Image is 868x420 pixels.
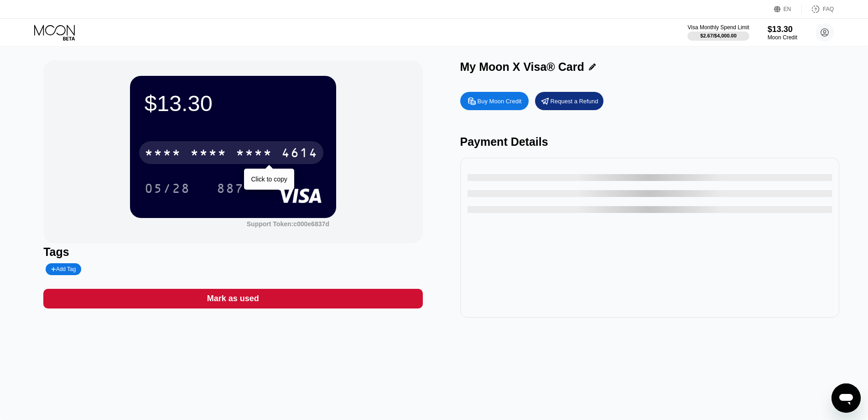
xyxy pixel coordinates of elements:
[217,182,244,197] div: 887
[138,177,197,200] div: 05/28
[478,97,522,105] div: Buy Moon Credit
[823,6,834,12] div: FAQ
[51,266,76,272] div: Add Tag
[460,60,584,74] div: My Moon X Visa® Card
[145,182,190,197] div: 05/28
[551,97,598,105] div: Request a Refund
[687,24,749,31] div: Visa Monthly Spend Limit
[700,33,737,38] div: $2.67 / $4,000.00
[784,6,791,12] div: EN
[535,92,603,110] div: Request a Refund
[46,263,81,275] div: Add Tag
[802,5,834,14] div: FAQ
[774,5,802,14] div: EN
[687,24,749,41] div: Visa Monthly Spend Limit$2.67/$4,000.00
[460,135,839,149] div: Payment Details
[43,289,422,308] div: Mark as used
[832,383,861,413] iframe: Knop om het berichtenvenster te openen
[281,147,318,161] div: 4614
[145,90,322,116] div: $13.30
[251,175,287,183] div: Click to copy
[207,293,259,304] div: Mark as used
[210,177,251,200] div: 887
[247,220,329,228] div: Support Token: c000e6837d
[768,34,797,41] div: Moon Credit
[768,25,797,34] div: $13.30
[768,25,797,41] div: $13.30Moon Credit
[43,245,422,259] div: Tags
[247,220,329,228] div: Support Token:c000e6837d
[460,92,529,110] div: Buy Moon Credit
